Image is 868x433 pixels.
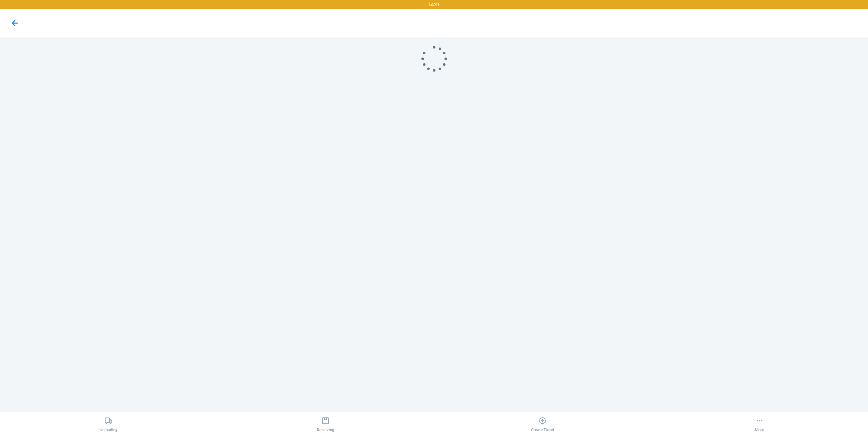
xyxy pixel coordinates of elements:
[531,414,554,432] div: Create Ticket
[99,414,118,432] div: Unloading
[317,414,334,432] div: Receiving
[651,412,868,432] button: More
[217,412,434,432] button: Receiving
[434,412,651,432] button: Create Ticket
[429,1,439,8] p: LAX1
[755,414,764,432] div: More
